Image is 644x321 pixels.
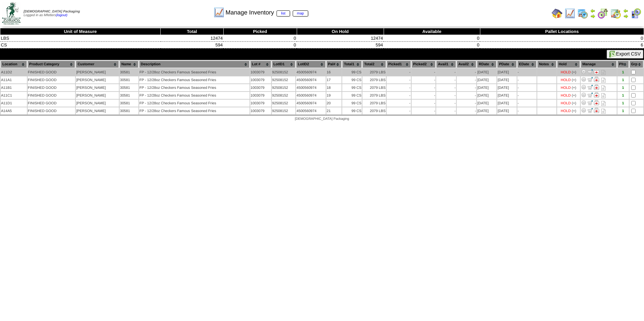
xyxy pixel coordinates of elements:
[342,76,362,83] td: 99 CS
[412,61,436,68] th: Picked2
[618,78,629,82] div: 1
[581,69,586,74] img: Adjust
[436,107,456,114] td: -
[387,100,411,107] td: -
[436,92,456,99] td: -
[139,84,250,91] td: FP - 12/28oz Checkers Famous Seasoned Fries
[581,92,586,98] img: Adjust
[387,107,411,114] td: -
[272,69,295,76] td: 92508152
[561,78,571,82] div: HOLD
[572,101,576,105] div: (+)
[457,84,477,91] td: -
[28,69,75,76] td: FINISHED GOOD
[384,35,480,42] td: 0
[601,101,606,106] i: Note
[601,85,606,91] i: Note
[581,100,586,105] img: Adjust
[76,84,119,91] td: [PERSON_NAME]
[561,109,571,113] div: HOLD
[24,10,80,17] span: Logged in as Mfetters
[0,35,161,42] td: LBS
[572,94,576,98] div: (+)
[561,86,571,90] div: HOLD
[139,107,250,114] td: FP - 12/28oz Checkers Famous Seasoned Fries
[139,61,250,68] th: Description
[2,2,21,25] img: zoroco-logo-small.webp
[326,76,342,83] td: 17
[623,13,629,19] img: arrowright.gif
[272,84,295,91] td: 92508152
[362,84,386,91] td: 2079 LBS
[342,69,362,76] td: 99 CS
[497,61,516,68] th: PDate
[120,107,138,114] td: 30581
[598,8,608,19] img: calendarblend.gif
[293,10,309,16] a: map
[250,84,271,91] td: 1003079
[28,100,75,107] td: FINISHED GOOD
[297,28,384,35] th: On Hold
[250,69,271,76] td: 1003079
[618,70,629,74] div: 1
[618,94,629,98] div: 1
[342,107,362,114] td: 99 CS
[214,7,224,18] img: line_graph.gif
[0,28,161,35] th: Unit of Measure
[326,107,342,114] td: 21
[76,69,119,76] td: [PERSON_NAME]
[594,69,599,74] img: Manage Hold
[362,69,386,76] td: 2079 LBS
[384,42,480,48] td: 0
[161,42,224,48] td: 594
[477,76,496,83] td: [DATE]
[587,69,593,74] img: Move
[517,61,537,68] th: EDate
[477,107,496,114] td: [DATE]
[28,92,75,99] td: FINISHED GOOD
[537,61,556,68] th: Notes
[557,61,580,68] th: Hold
[225,9,308,16] span: Manage Inventory
[412,84,436,91] td: -
[120,61,138,68] th: Name
[296,107,325,114] td: 4500560974
[161,28,224,35] th: Total
[120,69,138,76] td: 30581
[412,107,436,114] td: -
[497,92,516,99] td: [DATE]
[1,61,27,68] th: Location
[630,61,644,68] th: Grp
[326,100,342,107] td: 20
[296,76,325,83] td: 4500560974
[609,51,616,58] img: excel.gif
[120,92,138,99] td: 30581
[497,100,516,107] td: [DATE]
[387,61,411,68] th: Picked1
[362,107,386,114] td: 2079 LBS
[362,100,386,107] td: 2079 LBS
[272,107,295,114] td: 92508152
[412,69,436,76] td: -
[139,69,250,76] td: FP - 12/28oz Checkers Famous Seasoned Fries
[384,28,480,35] th: Available
[342,100,362,107] td: 99 CS
[161,35,224,42] td: 12474
[477,84,496,91] td: [DATE]
[436,100,456,107] td: -
[362,92,386,99] td: 2079 LBS
[296,92,325,99] td: 4500560974
[362,76,386,83] td: 2079 LBS
[561,94,571,98] div: HOLD
[577,8,588,19] img: calendarprod.gif
[250,92,271,99] td: 1003079
[76,76,119,83] td: [PERSON_NAME]
[457,100,477,107] td: -
[457,76,477,83] td: -
[610,8,621,19] img: calendarinout.gif
[326,84,342,91] td: 18
[618,86,629,90] div: 1
[581,77,586,82] img: Adjust
[587,108,593,113] img: Move
[1,84,27,91] td: A11B1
